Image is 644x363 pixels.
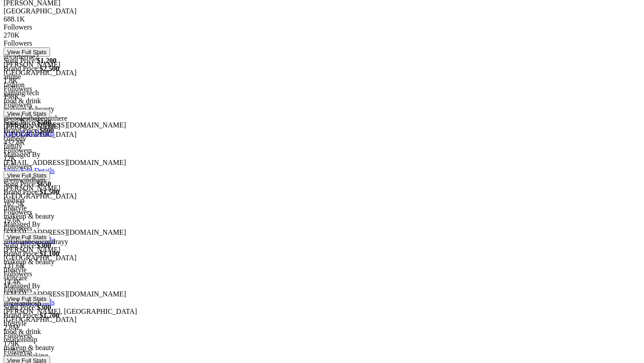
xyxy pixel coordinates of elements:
[4,122,640,131] div: [PERSON_NAME]
[4,294,50,304] button: View Full Stats
[4,246,640,254] div: [PERSON_NAME]
[4,7,640,15] div: [GEOGRAPHIC_DATA]
[4,348,640,356] div: Followers
[4,278,640,286] div: 14.4K
[4,155,640,163] div: 12K
[4,163,640,171] div: Followers
[4,286,640,294] div: Followers
[4,171,50,180] button: View Full Stats
[4,139,640,147] div: 432.8K
[4,340,640,348] div: 179K
[4,216,640,224] div: 19.6K
[4,184,640,192] div: [PERSON_NAME]
[4,15,640,23] div: 688.1K
[4,93,640,101] div: 198K
[4,238,640,246] div: @ fabianbeaucoudrayy
[4,224,640,232] div: Followers
[4,270,640,278] div: Followers
[4,147,640,155] div: Followers
[4,85,640,93] div: Followers
[4,208,640,216] div: Followers
[4,47,50,57] button: View Full Stats
[4,176,640,184] div: @ emwindham
[4,300,640,308] div: @ galandjosh
[4,332,640,340] div: Followers
[4,131,640,139] div: [GEOGRAPHIC_DATA]
[4,31,640,39] div: 270K
[4,262,640,270] div: 131.6K
[4,254,640,262] div: [GEOGRAPHIC_DATA]
[4,308,640,316] div: [PERSON_NAME], [GEOGRAPHIC_DATA]
[4,114,640,122] div: @ coolestbabeoutthere
[4,53,640,61] div: @ carterrae2
[4,232,50,242] button: View Full Stats
[4,23,640,31] div: Followers
[4,77,640,85] div: 1.8K
[4,200,640,208] div: 162.5K
[4,324,640,332] div: 2.8M
[4,101,640,109] div: Followers
[4,69,640,77] div: [GEOGRAPHIC_DATA]
[4,61,640,69] div: [PERSON_NAME]
[4,192,640,200] div: [GEOGRAPHIC_DATA]
[4,109,50,118] button: View Full Stats
[4,316,640,324] div: [GEOGRAPHIC_DATA]
[4,39,640,47] div: Followers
